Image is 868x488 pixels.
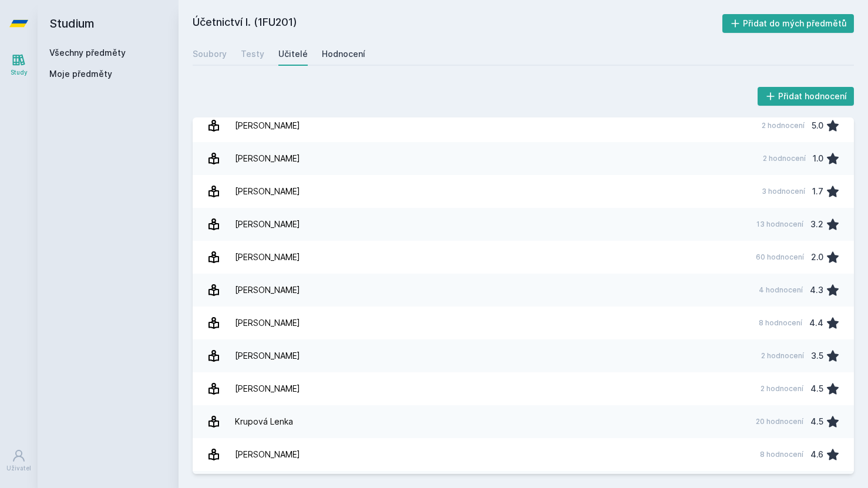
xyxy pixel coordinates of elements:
div: 8 hodnocení [759,318,802,328]
span: Moje předměty [49,68,112,80]
div: [PERSON_NAME] [235,278,300,302]
div: [PERSON_NAME] [235,443,300,466]
div: 2 hodnocení [762,121,805,130]
a: [PERSON_NAME] 3 hodnocení 1.7 [193,175,854,208]
div: Hodnocení [322,48,365,60]
button: Přidat do mých předmětů [722,14,854,33]
h2: Účetnictví I. (1FU201) [193,14,722,33]
div: [PERSON_NAME] [235,180,300,203]
a: [PERSON_NAME] 2 hodnocení 4.5 [193,372,854,405]
div: 2 hodnocení [761,384,803,393]
a: Krupová Lenka 20 hodnocení 4.5 [193,405,854,438]
a: Testy [241,42,264,66]
div: Testy [241,48,264,60]
div: 4.4 [809,311,823,335]
div: 13 hodnocení [756,220,803,229]
div: [PERSON_NAME] [235,114,300,137]
button: Přidat hodnocení [758,87,854,106]
a: Učitelé [278,42,308,66]
a: [PERSON_NAME] 2 hodnocení 3.5 [193,339,854,372]
a: Uživatel [2,443,35,479]
div: 3.2 [810,213,823,236]
div: 1.7 [812,180,823,203]
a: Všechny předměty [49,48,126,58]
div: Soubory [193,48,227,60]
div: 4.3 [810,278,823,302]
div: 4 hodnocení [759,285,803,295]
div: 1.0 [813,147,823,170]
div: 2 hodnocení [761,351,804,361]
div: 5.0 [812,114,823,137]
a: Soubory [193,42,227,66]
a: [PERSON_NAME] 8 hodnocení 4.6 [193,438,854,471]
div: Study [11,68,28,77]
div: 60 hodnocení [756,253,804,262]
div: [PERSON_NAME] [235,245,300,269]
div: 3.5 [811,344,823,368]
div: Učitelé [278,48,308,60]
div: 3 hodnocení [762,187,805,196]
div: [PERSON_NAME] [235,344,300,368]
div: Krupová Lenka [235,410,293,433]
div: [PERSON_NAME] [235,213,300,236]
div: [PERSON_NAME] [235,377,300,401]
div: [PERSON_NAME] [235,147,300,170]
div: 4.5 [810,377,823,401]
a: Study [2,47,35,83]
div: 20 hodnocení [756,417,803,426]
a: [PERSON_NAME] 2 hodnocení 1.0 [193,142,854,175]
div: Uživatel [6,464,31,473]
a: [PERSON_NAME] 4 hodnocení 4.3 [193,274,854,307]
a: [PERSON_NAME] 60 hodnocení 2.0 [193,241,854,274]
div: 8 hodnocení [760,450,803,459]
a: [PERSON_NAME] 13 hodnocení 3.2 [193,208,854,241]
div: 2.0 [811,245,823,269]
div: 4.5 [810,410,823,433]
div: 2 hodnocení [763,154,806,163]
div: 4.6 [810,443,823,466]
a: [PERSON_NAME] 2 hodnocení 5.0 [193,109,854,142]
a: [PERSON_NAME] 8 hodnocení 4.4 [193,307,854,339]
div: [PERSON_NAME] [235,311,300,335]
a: Hodnocení [322,42,365,66]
